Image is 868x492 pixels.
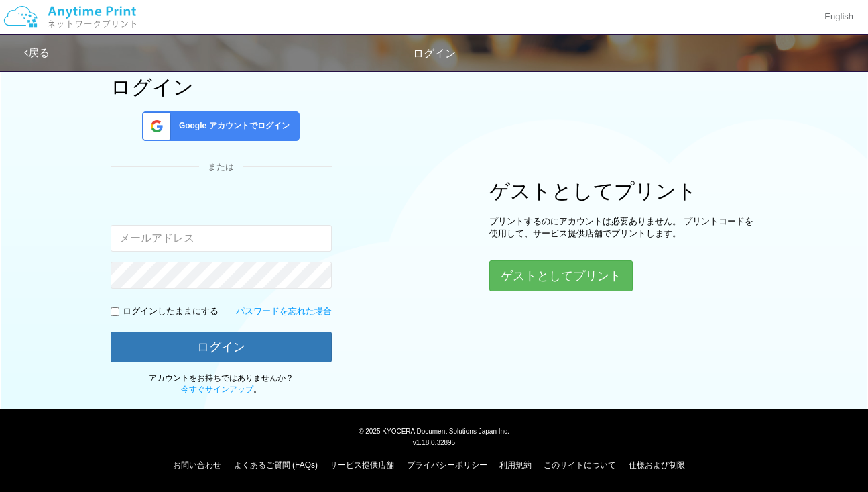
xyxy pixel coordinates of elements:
[489,215,757,240] p: プリントするのにアカウントは必要ありません。 プリントコードを使用して、サービス提供店舗でプリントします。
[173,460,221,470] a: お問い合わせ
[330,460,394,470] a: サービス提供店舗
[111,373,332,395] p: アカウントをお持ちではありませんか？
[629,460,685,470] a: 仕様および制限
[234,460,318,470] a: よくあるご質問 (FAQs)
[111,332,332,362] button: ログイン
[407,460,487,470] a: プライバシーポリシー
[413,438,455,446] span: v1.18.0.32895
[489,180,757,202] h1: ゲストとしてプリント
[489,260,633,291] button: ゲストとしてプリント
[359,426,509,435] span: © 2025 KYOCERA Document Solutions Japan Inc.
[181,385,261,394] span: 。
[181,385,253,394] a: 今すぐサインアップ
[111,76,332,98] h1: ログイン
[111,161,332,174] div: または
[24,47,50,58] a: 戻る
[413,48,456,59] span: ログイン
[111,225,332,252] input: メールアドレス
[544,460,616,470] a: このサイトについて
[174,120,290,132] span: Google アカウントでログイン
[236,305,332,318] a: パスワードを忘れた場合
[499,460,532,470] a: 利用規約
[123,305,219,318] p: ログインしたままにする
